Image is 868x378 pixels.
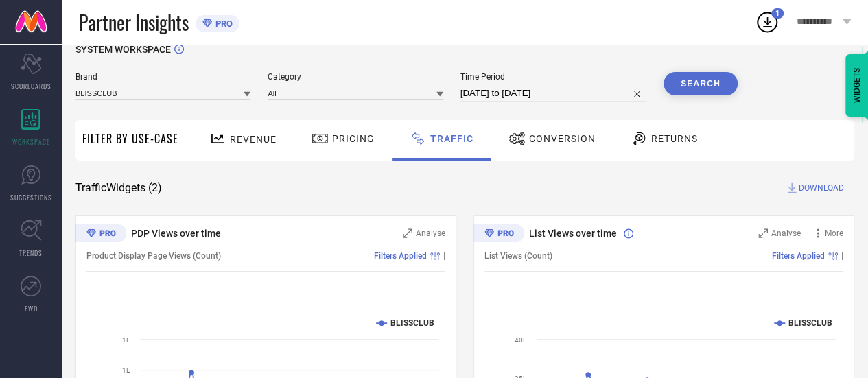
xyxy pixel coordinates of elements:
span: Filters Applied [772,251,825,261]
svg: Zoom [758,228,768,238]
span: Partner Insights [79,8,189,36]
span: | [443,251,445,261]
span: | [841,251,843,261]
div: Open download list [755,10,779,34]
span: PRO [212,19,233,29]
div: Premium [75,224,126,245]
span: Analyse [416,228,445,238]
span: Time Period [460,72,646,82]
span: FWD [25,303,38,314]
span: TRENDS [19,248,43,258]
button: Search [664,72,738,95]
div: Premium [473,224,524,245]
span: Analyse [771,228,801,238]
span: SCORECARDS [11,81,51,91]
svg: Zoom [403,228,412,238]
span: Returns [651,133,698,144]
span: Brand [75,72,250,82]
span: List Views (Count) [484,251,552,261]
span: Product Display Page Views (Count) [86,251,221,261]
span: 1 [775,9,779,18]
span: Traffic [430,133,473,144]
span: Category [268,72,443,82]
span: DOWNLOAD [799,181,844,195]
span: Filters Applied [374,251,427,261]
text: 1L [122,366,130,374]
span: Filter By Use-Case [82,130,178,147]
span: WORKSPACE [12,137,50,147]
span: List Views over time [529,228,617,239]
span: Pricing [332,133,375,144]
text: BLISSCLUB [788,318,832,328]
text: 1L [122,336,130,344]
span: Revenue [230,134,277,145]
span: Traffic Widgets ( 2 ) [75,181,162,195]
span: SYSTEM WORKSPACE [75,44,171,55]
span: More [825,228,843,238]
span: Conversion [529,133,596,144]
input: Select time period [460,85,646,102]
span: PDP Views over time [131,228,221,239]
text: BLISSCLUB [390,318,434,328]
span: SUGGESTIONS [10,192,52,202]
text: 40L [515,336,527,344]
